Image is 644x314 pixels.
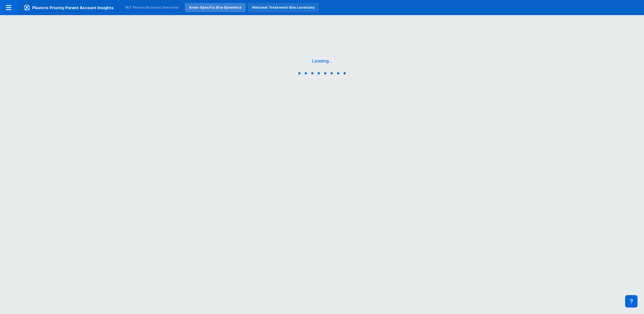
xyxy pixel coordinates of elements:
[17,4,120,11] span: Pluvicto Priority Parent Account Insights
[252,5,315,10] div: National Treatment Site Locations
[121,3,183,12] a: RLT Parent Account Overview
[126,5,178,10] div: RLT Parent Account Overview
[312,58,332,64] div: Loading...
[189,5,241,10] div: Area-Specific Site Dynamics
[625,295,638,308] div: Contact Support
[185,3,245,12] a: Area-Specific Site Dynamics
[248,3,319,12] a: National Treatment Site Locations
